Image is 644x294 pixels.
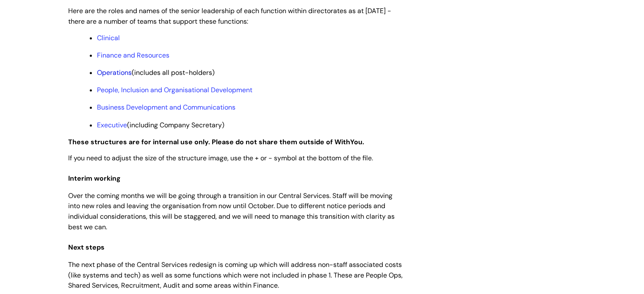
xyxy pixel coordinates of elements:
span: Here are the roles and names of the senior leadership of each function within directorates as at ... [68,6,391,26]
a: Finance and Resources [97,51,169,60]
span: Interim working [68,174,121,183]
span: (including Company Secretary) [97,121,224,129]
span: (includes all post-holders) [97,68,215,77]
span: Over the coming months we will be going through a transition in our Central Services. Staff will ... [68,191,395,231]
a: Business Development and Communications [97,103,235,112]
strong: These structures are for internal use only. Please do not share them outside of WithYou. [68,137,364,146]
span: The next phase of the Central Services redesign is coming up which will address non-staff associa... [68,260,403,290]
a: Operations [97,68,132,77]
span: Next steps [68,243,105,252]
a: Executive [97,121,127,129]
a: People, Inclusion and Organisational Development [97,85,252,94]
span: If you need to adjust the size of the structure image, use the + or - symbol at the bottom of the... [68,154,373,162]
a: Clinical [97,33,120,42]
